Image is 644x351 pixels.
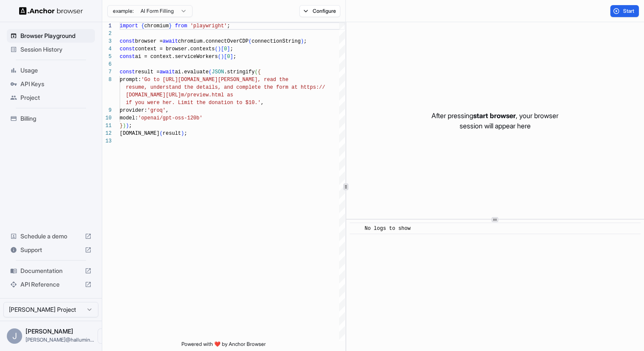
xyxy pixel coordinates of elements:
span: Project [20,93,92,102]
span: Schedule a demo [20,232,81,241]
span: No logs to show [365,226,411,232]
span: await [163,38,178,44]
span: 'Go to [URL][DOMAIN_NAME][PERSON_NAME], re [141,77,270,83]
span: ) [218,46,221,52]
span: { [141,23,144,29]
span: Documentation [20,267,81,275]
span: const [120,69,135,75]
div: J [7,328,22,344]
div: 10 [102,114,112,122]
span: Start [623,8,635,15]
span: ; [184,131,187,136]
span: Billing [20,114,92,123]
div: 13 [102,137,112,145]
span: jerry@halluminate.ai [26,336,94,343]
div: Usage [7,64,95,77]
div: Schedule a demo [7,229,95,243]
div: 3 [102,38,112,45]
span: const [120,54,135,60]
span: result = [135,69,160,75]
button: Open menu [98,328,113,344]
span: } [169,23,172,29]
span: provider: [120,107,147,113]
span: Usage [20,66,92,75]
div: 1 [102,22,112,30]
div: 9 [102,107,112,114]
span: model: [120,115,138,121]
span: JSON [212,69,224,75]
span: ) [301,38,304,44]
div: 6 [102,61,112,68]
span: [DOMAIN_NAME] [120,131,160,136]
span: 0 [224,46,227,52]
span: [ [224,54,227,60]
span: ( [248,38,251,44]
span: ( [218,54,221,60]
img: Anchor Logo [19,7,83,15]
div: Project [7,91,95,104]
div: 7 [102,68,112,76]
span: [ [221,46,224,52]
span: ) [181,131,184,136]
span: if you were her. Limit the donation to $10.' [126,100,261,106]
button: Configure [299,5,341,17]
span: ; [304,38,307,44]
span: ) [221,54,224,60]
span: const [120,46,135,52]
span: chromium.connectOverCDP [178,38,249,44]
span: ( [215,46,218,52]
div: Support [7,243,95,257]
span: ( [160,131,163,136]
span: start browser [473,111,516,120]
span: ] [227,46,230,52]
span: .stringify [224,69,255,75]
span: resume, understand the details, and complete the f [126,84,279,90]
span: [DOMAIN_NAME][URL] [126,92,181,98]
span: ; [233,54,236,60]
span: result [163,131,181,136]
span: ; [129,123,132,129]
span: Powered with ❤️ by Anchor Browser [181,341,266,351]
span: ; [230,46,233,52]
span: from [175,23,187,29]
span: await [160,69,175,75]
span: ad the [270,77,288,83]
span: API Keys [20,80,92,88]
span: } [120,123,123,129]
span: ai = context.serviceWorkers [135,54,218,60]
span: ​ [354,224,358,233]
span: const [120,38,135,44]
span: context = browser.contexts [135,46,215,52]
span: m/preview.html as [181,92,233,98]
div: 8 [102,76,112,84]
span: browser = [135,38,163,44]
span: orm at https:// [279,84,325,90]
span: ; [227,23,230,29]
span: 'openai/gpt-oss-120b' [138,115,202,121]
span: ] [230,54,233,60]
div: 2 [102,30,112,38]
span: prompt: [120,77,141,83]
div: API Reference [7,278,95,291]
span: , [261,100,264,106]
span: { [258,69,261,75]
span: chromium [144,23,169,29]
span: ( [255,69,258,75]
span: ) [126,123,129,129]
span: ) [123,123,126,129]
span: 'groq' [147,107,166,113]
div: API Keys [7,77,95,91]
div: Documentation [7,264,95,278]
div: Browser Playground [7,29,95,43]
span: ( [209,69,212,75]
p: After pressing , your browser session will appear here [431,110,558,131]
div: 11 [102,122,112,130]
span: Session History [20,45,92,54]
span: 0 [227,54,230,60]
div: 4 [102,45,112,53]
span: Jerry Wu [26,328,73,335]
span: ai.evaluate [175,69,209,75]
div: Session History [7,43,95,56]
span: , [166,107,169,113]
span: connectionString [252,38,301,44]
